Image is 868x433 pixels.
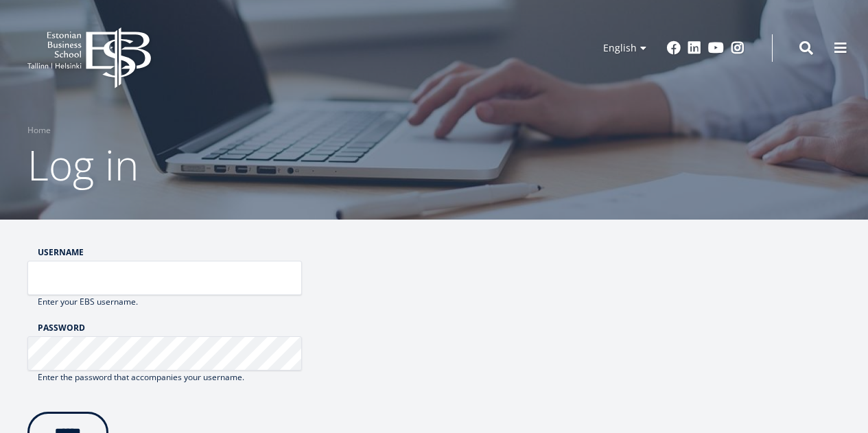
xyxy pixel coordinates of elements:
[27,124,51,137] a: Home
[27,137,841,192] h1: Log in
[38,247,302,257] label: Username
[708,41,724,55] a: Youtube
[731,41,744,55] a: Instagram
[667,41,681,55] a: Facebook
[688,41,701,55] a: Linkedin
[27,371,302,384] div: Enter the password that accompanies your username.
[27,295,302,309] div: Enter your EBS username.
[38,323,302,333] label: Password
